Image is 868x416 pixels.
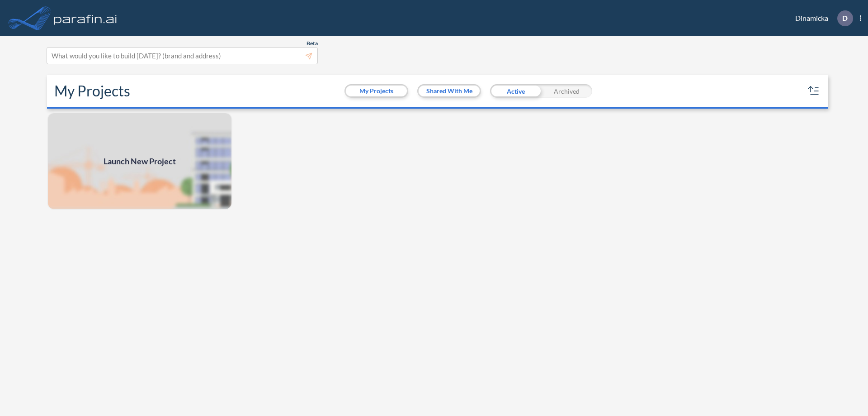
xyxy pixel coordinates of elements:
[47,112,232,210] img: add
[490,84,541,98] div: Active
[346,86,407,96] button: My Projects
[104,155,176,167] span: Launch New Project
[782,10,861,26] div: Dinamicka
[47,112,232,210] a: Launch New Project
[419,86,480,96] button: Shared With Me
[54,82,130,100] h2: My Projects
[842,14,848,22] p: D
[807,84,821,98] button: sort
[52,9,119,27] img: logo
[307,40,318,47] span: Beta
[541,84,592,98] div: Archived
